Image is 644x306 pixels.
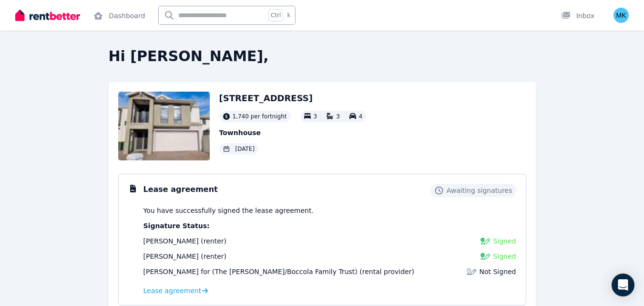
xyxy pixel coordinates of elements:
span: Not Signed [479,267,516,276]
p: Signature Status: [143,221,516,231]
h2: [STREET_ADDRESS] [219,92,367,105]
div: (renter) [143,252,226,261]
span: 3 [314,113,317,120]
div: Inbox [561,11,594,21]
h3: Lease agreement [143,184,218,195]
img: RentBetter [15,8,80,22]
span: [PERSON_NAME] for (The [PERSON_NAME]/Boccola Family Trust) [143,268,358,275]
span: Lease agreement [143,286,202,295]
span: [PERSON_NAME] [143,237,199,245]
img: Signed Lease [480,236,490,246]
h2: Hi [PERSON_NAME], [109,48,536,65]
div: (renter) [143,236,226,246]
img: Property Url [118,92,210,160]
span: 3 [336,113,340,120]
span: Awaiting signatures [447,186,512,195]
span: k [287,11,290,19]
div: Open Intercom Messenger [612,274,634,296]
span: Signed [493,252,516,261]
span: Ctrl [268,9,283,21]
p: You have successfully signed the lease agreement. [143,206,516,215]
img: Lease not signed [467,267,476,276]
span: [PERSON_NAME] [143,253,199,260]
span: 1,740 per fortnight [233,113,287,120]
a: Lease agreement [143,286,208,295]
span: Signed [493,236,516,246]
img: Mumtaz Kotiah [613,8,629,23]
span: [DATE] [235,145,255,153]
p: Townhouse [219,128,367,137]
div: (rental provider) [143,267,414,276]
img: Signed Lease [480,252,490,261]
span: 4 [359,113,363,120]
